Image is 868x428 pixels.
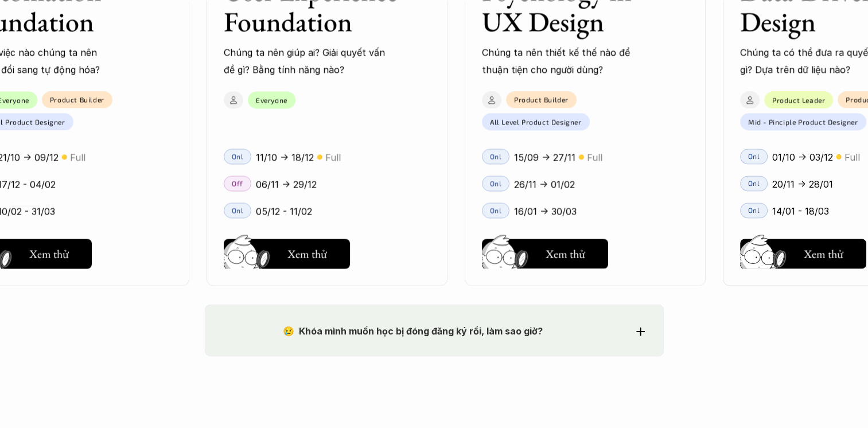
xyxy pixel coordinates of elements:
[490,206,502,214] p: Onl
[804,246,843,262] h5: Xem thử
[844,149,860,166] p: Full
[232,206,244,214] p: Onl
[490,152,502,160] p: Onl
[772,203,829,220] p: 14/01 - 18/03
[514,95,569,103] p: Product Builder
[256,176,317,193] p: 06/11 -> 29/12
[772,96,825,104] p: Product Leader
[256,203,312,220] p: 05/12 - 11/02
[748,118,858,126] p: Mid - Pinciple Product Designer
[482,44,648,79] p: Chúng ta nên thiết kế thế nào để thuận tiện cho người dùng?
[514,203,577,220] p: 16/01 -> 30/03
[546,246,585,262] h5: Xem thử
[45,201,55,209] strong: 03
[748,206,760,214] p: Onl
[772,149,833,166] p: 01/10 -> 03/12
[224,239,350,269] button: Xem thử
[287,246,327,262] h5: Xem thử
[11,199,66,213] a: 03
[587,149,602,166] p: Full
[490,179,502,187] p: Onl
[578,153,584,162] p: 🟡
[224,44,390,79] p: Chúng ta nên giúp ai? Giải quyết vấn đề gì? Bằng tính năng nào?
[283,325,543,337] strong: 😢 Khóa mình muốn học bị đóng đăng ký rồi, làm sao giờ?
[482,239,608,269] button: Xem thử
[836,153,842,162] p: 🟡
[772,176,833,193] p: 20/11 -> 28/01
[740,234,866,269] a: Xem thử
[256,149,314,166] p: 11/10 -> 18/12
[256,96,287,104] p: Everyone
[490,118,582,126] p: All Level Product Designer
[317,153,322,162] p: 🟡
[748,179,760,187] p: Onl
[232,152,244,160] p: Onl
[325,149,341,166] p: Full
[514,176,575,193] p: 26/11 -> 01/02
[514,149,575,166] p: 15/09 -> 27/11
[232,179,243,187] p: Off
[224,234,350,269] a: Xem thử
[748,152,760,160] p: Onl
[740,239,866,269] button: Xem thử
[482,234,608,269] a: Xem thử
